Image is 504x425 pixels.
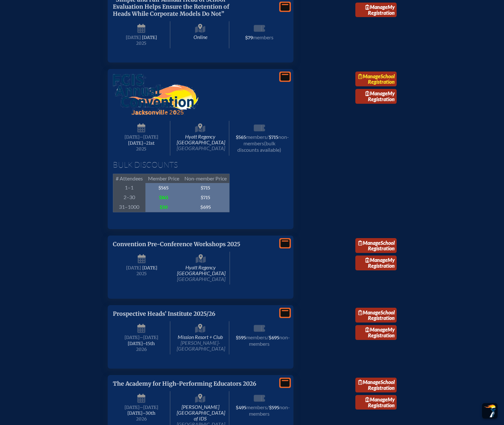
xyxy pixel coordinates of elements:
[140,405,158,410] span: –[DATE]
[172,252,230,285] span: Hyatt Regency [GEOGRAPHIC_DATA]
[482,403,498,419] button: Scroll Top
[145,193,182,202] span: $145
[113,193,145,202] span: 2–30
[118,417,165,421] span: 2026
[182,174,230,183] span: Non-member Price
[246,334,267,340] span: members
[358,379,380,385] span: Manage
[128,341,155,346] span: [DATE]–⁠15th
[124,405,140,410] span: [DATE]
[113,241,240,248] span: Convention Pre-Conference Workshops 2025
[118,147,165,151] span: 2025
[236,405,246,411] span: $495
[355,256,397,270] a: ManageMy Registration
[358,240,380,246] span: Manage
[118,271,166,276] span: 2025
[127,411,155,416] span: [DATE]–⁠30th
[365,326,388,333] span: Manage
[182,183,230,193] span: $715
[249,404,290,417] span: non-members
[355,325,397,340] a: ManageMy Registration
[358,73,380,79] span: Manage
[358,309,380,315] span: Manage
[172,121,229,156] span: Hyatt Regency [GEOGRAPHIC_DATA]
[253,34,273,40] span: members
[142,35,157,40] span: [DATE]
[267,334,269,340] span: /
[246,134,267,140] span: members
[113,174,145,183] span: # Attendees
[124,335,140,340] span: [DATE]
[145,174,182,183] span: Member Price
[237,140,281,153] span: (bulk discounts available)
[365,396,388,402] span: Manage
[113,310,215,317] span: Prospective Heads’ Institute 2025/26
[355,89,397,104] a: ManageMy Registration
[246,404,267,410] span: members
[172,21,229,48] span: Online
[236,335,246,341] span: $595
[355,238,397,253] a: ManageSchool Registration
[126,265,141,271] span: [DATE]
[243,134,289,146] span: non-members
[113,183,145,193] span: 1–1
[355,395,397,410] a: ManageMy Registration
[142,265,157,271] span: [DATE]
[267,404,269,410] span: /
[113,380,256,387] span: The Academy for High-Performing Educators 2026
[267,134,269,140] span: /
[269,335,279,341] span: $695
[124,134,140,140] span: [DATE]
[118,41,165,46] span: 2025
[128,140,154,146] span: [DATE]–⁠21st
[113,74,198,115] img: FCIS Convention 2025
[355,3,397,17] a: ManageMy Registration
[177,276,225,282] span: [GEOGRAPHIC_DATA]
[140,134,158,140] span: –[DATE]
[245,35,253,41] span: $79
[365,257,388,263] span: Manage
[182,202,230,212] span: $695
[355,378,397,392] a: ManageSchool Registration
[365,90,388,96] span: Manage
[113,202,145,212] span: 31–1000
[145,183,182,193] span: $565
[126,35,141,40] span: [DATE]
[355,72,397,86] a: ManageSchool Registration
[355,308,397,323] a: ManageSchool Registration
[269,405,279,411] span: $595
[145,202,182,212] span: $30
[113,161,288,169] h1: Bulk Discounts
[140,335,158,340] span: –[DATE]
[483,404,496,417] img: To the top
[236,135,246,140] span: $565
[118,347,165,352] span: 2026
[365,4,388,10] span: Manage
[249,334,290,347] span: non-members
[177,145,225,151] span: [GEOGRAPHIC_DATA]
[172,321,229,354] span: Mission Resort + Club
[177,340,225,352] span: [PERSON_NAME]-[GEOGRAPHIC_DATA]
[182,193,230,202] span: $715
[269,135,278,140] span: $715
